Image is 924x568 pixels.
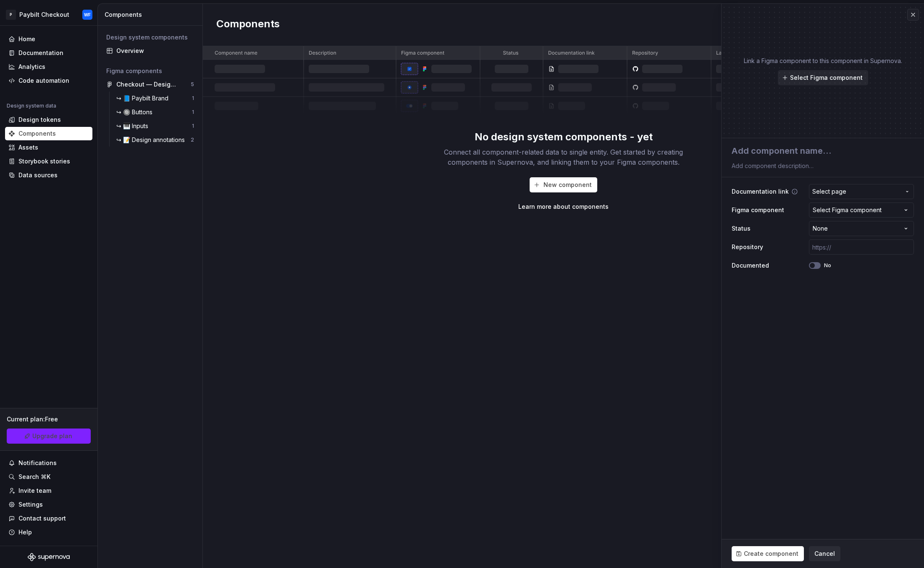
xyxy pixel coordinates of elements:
[192,109,194,116] div: 1
[18,514,66,523] div: Contact support
[18,500,43,509] div: Settings
[103,44,197,58] a: Overview
[18,129,56,138] div: Components
[824,262,831,269] label: No
[429,147,698,167] div: Connect all component-related data to single entity. Get started by creating components in Supern...
[744,57,902,65] p: Link a Figma component to this component in Supernova.
[191,81,194,88] div: 5
[5,484,92,497] a: Invite team
[84,11,91,18] div: WF
[116,136,188,144] div: ↪ 📝 Design annotations
[5,456,92,470] button: Notifications
[475,130,653,144] div: No design system components - yet
[732,187,789,196] label: Documentation link
[518,202,609,211] a: Learn more about components
[19,11,69,19] div: Paybilt Checkout
[6,10,16,20] div: P
[5,512,92,525] button: Contact support
[116,122,152,130] div: ↪ 🎹 Inputs
[732,261,769,270] label: Documented
[18,528,32,536] div: Help
[543,181,592,189] span: New component
[5,113,92,126] a: Design tokens
[116,47,194,55] div: Overview
[813,206,882,214] div: Select Figma component
[809,184,914,199] button: Select page
[2,5,96,24] button: PPaybilt CheckoutWF
[7,429,91,444] a: Upgrade plan
[790,74,863,82] span: Select Figma component
[5,127,92,140] a: Components
[106,33,194,42] div: Design system components
[113,105,197,119] a: ↪ 🔘 Buttons1
[18,486,51,495] div: Invite team
[5,46,92,60] a: Documentation
[732,206,784,214] label: Figma component
[18,49,63,57] div: Documentation
[5,526,92,539] button: Help
[103,78,197,91] a: Checkout — Design System — Master File [W.I.P]5
[113,119,197,133] a: ↪ 🎹 Inputs1
[28,553,70,561] svg: Supernova Logo
[32,432,72,440] span: Upgrade plan
[5,168,92,182] a: Data sources
[192,95,194,102] div: 1
[18,157,70,166] div: Storybook stories
[18,171,58,179] div: Data sources
[530,177,597,192] button: New component
[809,239,914,255] input: https://
[778,70,868,85] button: Select Figma component
[5,74,92,87] a: Code automation
[113,92,197,105] a: ↪ 📘 Paybilt Brand1
[5,141,92,154] a: Assets
[113,133,197,147] a: ↪ 📝 Design annotations2
[18,35,35,43] div: Home
[192,123,194,129] div: 1
[106,67,194,75] div: Figma components
[116,94,172,103] div: ↪ 📘 Paybilt Brand
[216,17,280,32] h2: Components
[18,116,61,124] div: Design tokens
[18,459,57,467] div: Notifications
[809,202,914,218] button: Select Figma component
[5,155,92,168] a: Storybook stories
[105,11,199,19] div: Components
[7,415,91,423] div: Current plan : Free
[732,224,751,233] label: Status
[18,473,50,481] div: Search ⌘K
[7,103,56,109] div: Design system data
[735,400,924,568] iframe: User feedback survey
[5,60,92,74] a: Analytics
[116,108,156,116] div: ↪ 🔘 Buttons
[191,137,194,143] div: 2
[5,32,92,46] a: Home
[5,470,92,484] button: Search ⌘K
[732,546,804,561] button: Create component
[812,187,846,196] span: Select page
[18,63,45,71] div: Analytics
[18,76,69,85] div: Code automation
[116,80,179,89] div: Checkout — Design System — Master File [W.I.P]
[18,143,38,152] div: Assets
[5,498,92,511] a: Settings
[732,243,763,251] label: Repository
